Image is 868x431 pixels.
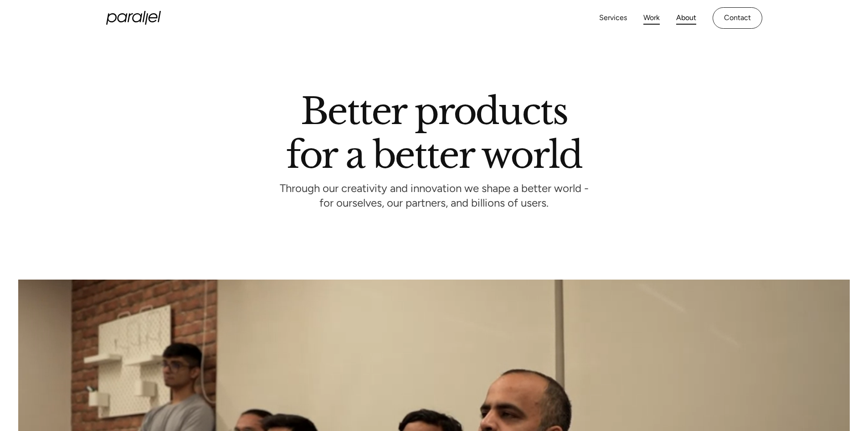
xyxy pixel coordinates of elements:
a: About [676,11,696,25]
p: Through our creativity and innovation we shape a better world - for ourselves, our partners, and ... [280,184,589,209]
a: Contact [713,7,762,29]
h1: Better products for a better world [286,98,582,168]
a: home [106,11,161,25]
a: Work [643,11,660,25]
a: Services [599,11,627,25]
